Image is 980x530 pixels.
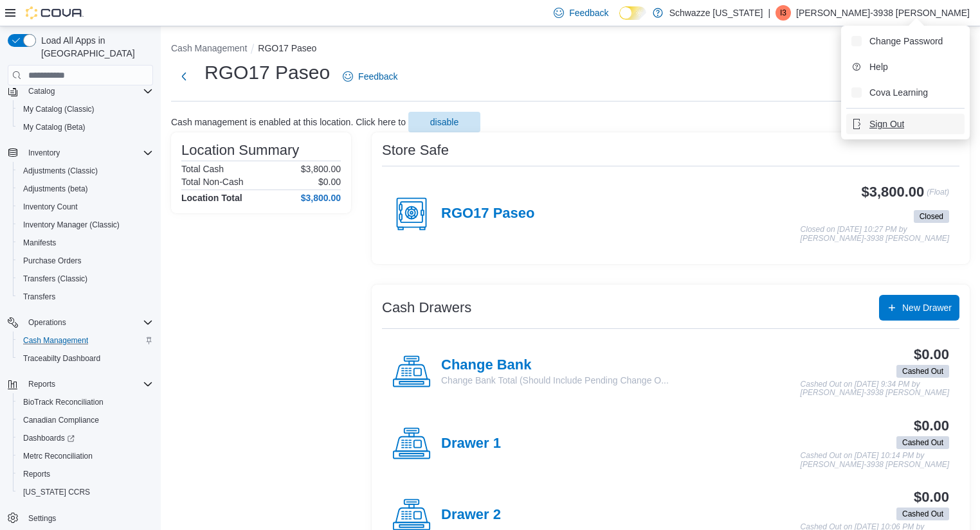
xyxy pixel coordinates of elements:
span: Sign Out [869,118,904,130]
h3: $0.00 [914,490,949,505]
span: Cashed Out [902,437,943,448]
button: Adjustments (Classic) [13,162,158,180]
a: Dashboards [13,429,158,447]
span: Dashboards [23,433,75,443]
span: Reports [23,469,50,479]
a: Inventory Count [18,199,83,215]
p: (Float) [927,184,949,208]
span: My Catalog (Classic) [23,104,95,114]
a: Feedback [338,64,403,89]
h4: Change Bank [441,357,669,374]
p: [PERSON_NAME]-3938 [PERSON_NAME] [796,5,970,21]
h1: RGO17 Paseo [204,60,330,85]
button: Reports [23,376,60,392]
button: Traceabilty Dashboard [13,349,158,367]
h3: $0.00 [914,347,949,362]
button: New Drawer [879,295,959,321]
button: Transfers (Classic) [13,270,158,288]
span: Adjustments (beta) [23,184,88,194]
button: Sign Out [846,114,965,134]
a: Inventory Manager (Classic) [18,217,125,233]
h4: Drawer 2 [441,507,501,524]
p: $3,800.00 [301,164,341,174]
span: Catalog [23,84,153,99]
span: I3 [780,5,786,21]
span: Transfers (Classic) [23,274,87,284]
span: Closed [914,210,949,223]
span: My Catalog (Beta) [23,122,86,132]
a: Dashboards [18,430,80,446]
button: Settings [3,509,158,527]
span: Cashed Out [896,436,949,449]
button: My Catalog (Classic) [13,100,158,118]
span: Load All Apps in [GEOGRAPHIC_DATA] [36,34,153,60]
p: Cash management is enabled at this location. Click here to [171,117,406,127]
p: Change Bank Total (Should Include Pending Change O... [441,374,669,387]
button: Purchase Orders [13,252,158,270]
h6: Total Non-Cash [181,177,244,187]
span: Traceabilty Dashboard [18,351,153,366]
span: Adjustments (Classic) [18,163,153,179]
span: Transfers (Classic) [18,271,153,287]
p: Cashed Out on [DATE] 9:34 PM by [PERSON_NAME]-3938 [PERSON_NAME] [801,380,949,398]
span: Manifests [23,238,56,248]
span: Canadian Compliance [23,415,99,425]
p: $0.00 [318,177,341,187]
button: Inventory Manager (Classic) [13,216,158,234]
a: My Catalog (Classic) [18,102,100,117]
button: Help [846,57,965,77]
button: Metrc Reconciliation [13,447,158,465]
span: Adjustments (Classic) [23,166,98,176]
span: Washington CCRS [18,484,153,500]
a: Adjustments (Classic) [18,163,103,179]
span: Feedback [569,6,608,19]
button: Inventory [23,145,65,161]
span: Settings [23,510,153,526]
button: BioTrack Reconciliation [13,393,158,411]
button: Cova Learning [846,82,965,103]
a: Settings [23,511,61,526]
button: Inventory [3,144,158,162]
span: BioTrack Reconciliation [23,397,104,407]
span: Catalog [28,86,55,96]
h4: Drawer 1 [441,436,501,452]
button: Catalog [3,82,158,100]
a: Adjustments (beta) [18,181,93,197]
span: Metrc Reconciliation [23,451,93,461]
h3: Cash Drawers [382,300,471,315]
p: Schwazze [US_STATE] [669,5,763,21]
span: Cash Management [23,335,88,346]
button: [US_STATE] CCRS [13,483,158,501]
a: Transfers (Classic) [18,271,93,287]
span: Operations [28,317,66,328]
span: Inventory Count [18,199,153,215]
span: Reports [23,376,153,392]
a: Purchase Orders [18,253,87,269]
span: [US_STATE] CCRS [23,487,90,497]
span: Feedback [358,70,397,83]
a: Reports [18,466,55,482]
span: BioTrack Reconciliation [18,394,153,410]
span: Cashed Out [902,366,943,377]
span: Reports [28,379,55,389]
span: Traceabilty Dashboard [23,353,100,364]
h3: Location Summary [181,143,299,158]
button: Cash Management [171,43,247,53]
span: Purchase Orders [18,253,153,269]
span: Help [869,60,888,73]
span: Change Password [869,35,943,48]
span: Cash Management [18,333,153,348]
span: Inventory [28,148,60,158]
button: Cash Management [13,331,158,349]
button: Manifests [13,234,158,252]
a: Cash Management [18,333,93,348]
button: Next [171,64,197,89]
span: Dark Mode [619,20,620,21]
span: Operations [23,315,153,330]
span: Settings [28,513,56,524]
p: Closed on [DATE] 10:27 PM by [PERSON_NAME]-3938 [PERSON_NAME] [801,225,949,243]
h3: $0.00 [914,418,949,434]
span: Metrc Reconciliation [18,448,153,464]
span: Transfers [23,292,55,302]
span: disable [430,116,458,128]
